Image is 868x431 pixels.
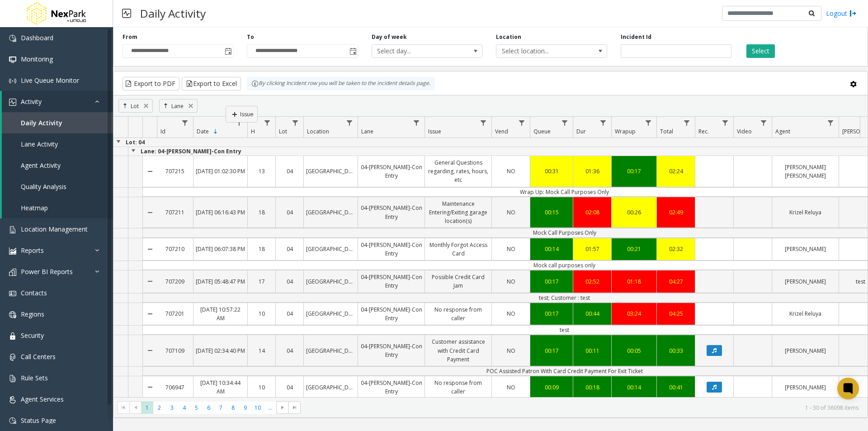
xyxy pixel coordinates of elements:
[304,275,358,288] a: [GEOGRAPHIC_DATA]
[361,128,373,135] span: Lane
[772,206,839,219] a: Krizel Reluya
[276,344,303,357] a: 04
[21,118,62,127] span: Daily Activity
[597,117,609,129] a: Dur Filter Menu
[615,128,636,135] span: Wrapup
[304,307,358,320] a: [GEOGRAPHIC_DATA]
[530,381,573,394] a: 00:09
[530,275,573,288] a: 00:17
[573,275,611,288] a: 02:52
[157,307,193,320] a: 707201
[530,206,573,219] a: 00:15
[614,167,654,175] div: 00:17
[143,332,157,369] a: Collapse Details
[612,275,656,288] a: 01:18
[21,55,53,63] span: Monitoring
[166,402,178,414] span: Page 3
[576,167,609,175] div: 01:36
[21,76,79,85] span: Live Queue Monitor
[621,33,651,41] label: Incident Id
[143,267,157,296] a: Collapse Details
[576,309,609,318] div: 00:44
[2,112,113,133] a: Daily Activity
[248,242,275,256] a: 18
[533,277,571,286] div: 00:17
[193,206,247,219] a: [DATE] 06:16:43 PM
[533,383,571,392] div: 00:09
[9,247,16,255] img: 'icon'
[657,242,695,256] a: 02:32
[573,165,611,178] a: 01:36
[698,128,709,135] span: Rec.
[193,165,247,178] a: [DATE] 01:02:30 PM
[358,201,425,223] a: 04-[PERSON_NAME]-Con Entry
[358,161,425,182] a: 04-[PERSON_NAME]-Con Entry
[496,45,585,57] span: Select location...
[516,117,528,129] a: Vend Filter Menu
[659,277,693,286] div: 04:27
[21,246,44,255] span: Reports
[492,344,530,357] a: NO
[251,80,259,87] img: infoIcon.svg
[492,206,530,219] a: NO
[576,383,609,392] div: 00:18
[264,402,276,414] span: Page 11
[614,383,654,392] div: 00:14
[507,208,515,216] span: NO
[348,45,358,57] span: Toggle popup
[9,35,16,42] img: 'icon'
[612,242,656,256] a: 00:21
[425,376,491,398] a: No response from caller
[573,307,611,320] a: 00:44
[410,117,423,129] a: Lane Filter Menu
[157,242,193,256] a: 707210
[657,344,695,357] a: 00:33
[9,354,16,361] img: 'icon'
[849,9,857,18] img: logout
[306,404,859,412] kendo-pager-info: 1 - 30 of 36098 items
[21,225,88,233] span: Location Management
[182,77,241,90] button: Export to Excel
[9,226,16,233] img: 'icon'
[251,128,255,135] span: H
[279,404,286,411] span: Go to the next page
[530,165,573,178] a: 00:31
[344,117,356,129] a: Location Filter Menu
[530,344,573,357] a: 00:17
[9,269,16,276] img: 'icon'
[576,346,609,355] div: 00:11
[657,381,695,394] a: 00:41
[157,206,193,219] a: 707211
[533,245,571,253] div: 00:14
[576,128,586,135] span: Dur
[143,299,157,328] a: Collapse Details
[358,376,425,398] a: 04-[PERSON_NAME]-Con Entry
[304,165,358,178] a: [GEOGRAPHIC_DATA]
[276,275,303,288] a: 04
[659,245,693,253] div: 02:32
[358,238,425,260] a: 04-[PERSON_NAME]-Con Entry
[143,373,157,402] a: Collapse Details
[533,128,551,135] span: Queue
[123,33,137,41] label: From
[612,307,656,320] a: 03:24
[772,381,839,394] a: [PERSON_NAME]
[21,267,73,276] span: Power BI Reports
[21,97,42,106] span: Activity
[141,402,153,414] span: Page 1
[660,128,673,135] span: Total
[227,402,239,414] span: Page 8
[248,344,275,357] a: 14
[239,402,251,414] span: Page 9
[304,344,358,357] a: [GEOGRAPHIC_DATA]
[612,381,656,394] a: 00:14
[21,395,64,403] span: Agent Services
[143,235,157,264] a: Collapse Details
[425,197,491,228] a: Maintenance Entering/Exiting garage location(s)
[507,167,515,175] span: NO
[157,381,193,394] a: 706947
[657,275,695,288] a: 04:27
[614,346,654,355] div: 00:05
[248,206,275,219] a: 18
[21,416,56,425] span: Status Page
